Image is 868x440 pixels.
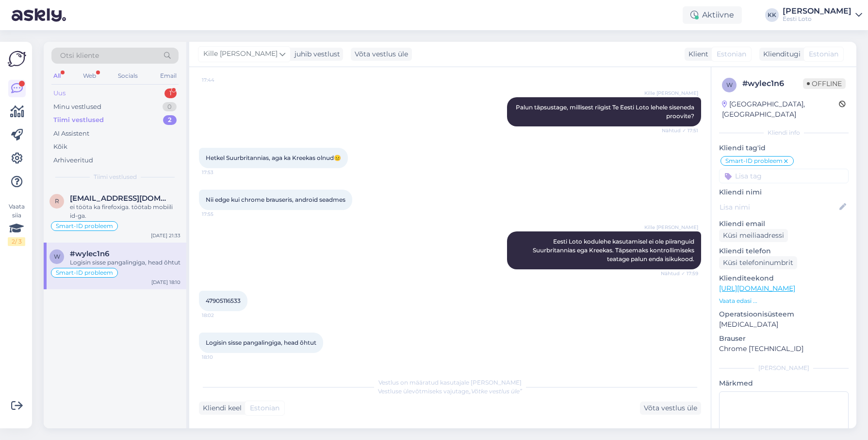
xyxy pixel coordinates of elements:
[53,142,67,152] div: Kõik
[719,256,797,269] div: Küsi telefoninumbrit
[81,70,98,82] div: Web
[719,364,849,372] div: [PERSON_NAME]
[719,273,849,283] p: Klienditeekond
[70,258,180,267] div: Logisin sisse pangalingiga, head õhtut
[151,232,180,239] div: [DATE] 21:33
[662,127,698,134] span: Nähtud ✓ 17:51
[164,88,177,98] div: 1
[719,297,849,305] p: Vaata edasi ...
[206,196,345,203] span: Nii edge kui chrome brauseris, android seadmes
[726,81,733,88] span: w
[516,104,696,120] span: Palun täpsustage, millisest riigist Te Eesti Loto lehele siseneda proovite?
[719,219,849,229] p: Kliendi email
[378,387,522,395] span: Vestluse ülevõtmiseks vajutage
[53,88,66,98] div: Uus
[202,353,238,361] span: 18:10
[53,129,89,139] div: AI Assistent
[51,70,63,82] div: All
[719,309,849,319] p: Operatsioonisüsteem
[202,312,238,319] span: 18:02
[53,115,104,125] div: Tiimi vestlused
[661,270,698,277] span: Nähtud ✓ 17:59
[202,169,238,176] span: 17:53
[206,297,241,304] span: 47905116533
[719,319,849,330] p: [MEDICAL_DATA]
[685,49,708,59] div: Klient
[70,203,180,220] div: ei tööta ka firefoxiga. töötab mobiili id-ga.
[719,229,788,242] div: Küsi meiliaadressi
[151,279,180,286] div: [DATE] 18:10
[116,70,140,82] div: Socials
[783,7,852,15] div: [PERSON_NAME]
[351,48,412,61] div: Võta vestlus üle
[206,154,341,161] span: Hetkel Suurbritannias, aga ka Kreekas olnud😐
[717,49,746,59] span: Estonian
[202,76,238,84] span: 17:44
[719,143,849,153] p: Kliendi tag'id
[742,78,803,89] div: # wylec1n6
[70,249,109,258] span: #wylec1n6
[720,202,837,212] input: Lisa nimi
[163,115,177,125] div: 2
[56,270,113,276] span: Smart-ID probleem
[8,50,26,68] img: Askly Logo
[683,6,742,24] div: Aktiivne
[783,15,852,23] div: Eesti Loto
[206,339,316,346] span: Logisin sisse pangalingiga, head õhtut
[759,49,801,59] div: Klienditugi
[783,7,862,23] a: [PERSON_NAME]Eesti Loto
[158,70,179,82] div: Email
[644,89,698,97] span: Kille [PERSON_NAME]
[469,387,522,395] i: „Võtke vestlus üle”
[55,197,59,205] span: r
[163,102,177,112] div: 0
[203,49,278,59] span: Kille [PERSON_NAME]
[719,344,849,354] p: Chrome [TECHNICAL_ID]
[640,402,701,415] div: Võta vestlus üle
[94,173,137,181] span: Tiimi vestlused
[719,246,849,256] p: Kliendi telefon
[719,169,849,183] input: Lisa tag
[70,194,171,203] span: r2stik@gmail.com
[644,224,698,231] span: Kille [PERSON_NAME]
[765,8,779,22] div: KK
[60,51,99,61] span: Otsi kliente
[291,49,340,59] div: juhib vestlust
[53,156,93,165] div: Arhiveeritud
[199,403,242,413] div: Kliendi keel
[533,238,696,263] span: Eesti Loto kodulehe kasutamisel ei ole piiranguid Suurbritannias ega Kreekas. Täpsemaks kontrolli...
[809,49,838,59] span: Estonian
[719,284,795,293] a: [URL][DOMAIN_NAME]
[250,403,279,413] span: Estonian
[725,158,783,164] span: Smart-ID probleem
[719,378,849,388] p: Märkmed
[56,223,113,229] span: Smart-ID probleem
[54,253,60,260] span: w
[53,102,101,112] div: Minu vestlused
[722,99,839,120] div: [GEOGRAPHIC_DATA], [GEOGRAPHIC_DATA]
[8,237,25,246] div: 2 / 3
[803,78,846,89] span: Offline
[8,202,25,246] div: Vaata siia
[378,379,522,386] span: Vestlus on määratud kasutajale [PERSON_NAME]
[202,211,238,218] span: 17:55
[719,334,849,344] p: Brauser
[719,128,849,137] div: Kliendi info
[719,187,849,197] p: Kliendi nimi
